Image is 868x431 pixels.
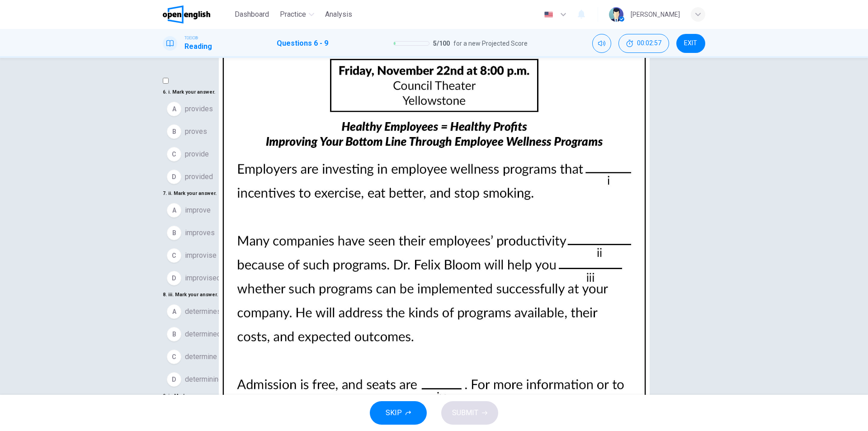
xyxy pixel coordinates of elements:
[637,40,661,47] span: 00:02:57
[592,34,611,53] div: Mute
[231,6,273,23] button: Dashboard
[184,35,198,41] span: TOEIC®
[618,34,669,53] button: 00:02:57
[684,40,697,47] span: EXIT
[453,38,528,49] span: for a new Projected Score
[276,6,318,23] button: Practice
[235,9,269,20] span: Dashboard
[321,6,356,23] button: Analysis
[277,38,328,49] h1: Questions 6 - 9
[184,41,212,52] h1: Reading
[163,5,210,24] img: OpenEnglish logo
[543,11,554,18] img: en
[163,5,231,24] a: OpenEnglish logo
[609,7,623,22] img: Profile picture
[370,401,427,425] button: SKIP
[618,34,669,53] div: Hide
[631,9,680,20] div: [PERSON_NAME]
[386,407,402,419] span: SKIP
[433,38,450,49] span: 5 / 100
[280,9,306,20] span: Practice
[325,9,352,20] span: Analysis
[676,34,705,53] button: EXIT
